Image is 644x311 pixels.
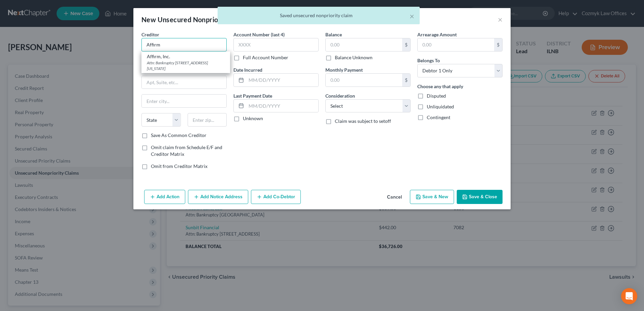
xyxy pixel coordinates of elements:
[494,38,502,51] div: $
[151,132,206,139] label: Save As Common Creditor
[417,58,440,63] span: Belongs To
[233,66,262,73] label: Date Incurred
[233,92,272,99] label: Last Payment Date
[188,113,227,127] input: Enter zip...
[417,31,457,38] label: Arrearage Amount
[410,190,454,204] button: Save & New
[382,191,407,204] button: Cancel
[144,190,185,204] button: Add Action
[418,38,494,51] input: 0.00
[427,114,450,120] span: Contingent
[151,163,207,169] span: Omit from Creditor Matrix
[325,31,342,38] label: Balance
[142,95,226,107] input: Enter city...
[251,190,301,204] button: Add Co-Debtor
[188,190,248,204] button: Add Notice Address
[335,118,391,124] span: Claim was subject to setoff
[325,66,363,73] label: Monthly Payment
[427,104,454,109] span: Unliquidated
[151,144,222,157] span: Omit claim from Schedule E/F and Creditor Matrix
[325,92,355,99] label: Consideration
[142,76,226,89] input: Apt, Suite, etc...
[326,38,402,51] input: 0.00
[233,31,285,38] label: Account Number (last 4)
[621,288,637,304] div: Open Intercom Messenger
[410,12,414,20] button: ×
[417,83,463,90] label: Choose any that apply
[326,74,402,87] input: 0.00
[223,12,414,19] div: Saved unsecured nonpriority claim
[246,100,318,112] input: MM/DD/YYYY
[243,54,288,61] label: Full Account Number
[402,74,410,87] div: $
[402,38,410,51] div: $
[141,38,227,51] input: Search creditor by name...
[457,190,503,204] button: Save & Close
[335,54,373,61] label: Balance Unknown
[427,93,446,99] span: Disputed
[246,74,318,87] input: MM/DD/YYYY
[243,115,263,122] label: Unknown
[147,60,225,71] div: Attn: Bankruptcy [STREET_ADDRESS][US_STATE]
[141,32,159,37] span: Creditor
[147,53,225,60] div: Affirm, Inc.
[233,38,319,51] input: XXXX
